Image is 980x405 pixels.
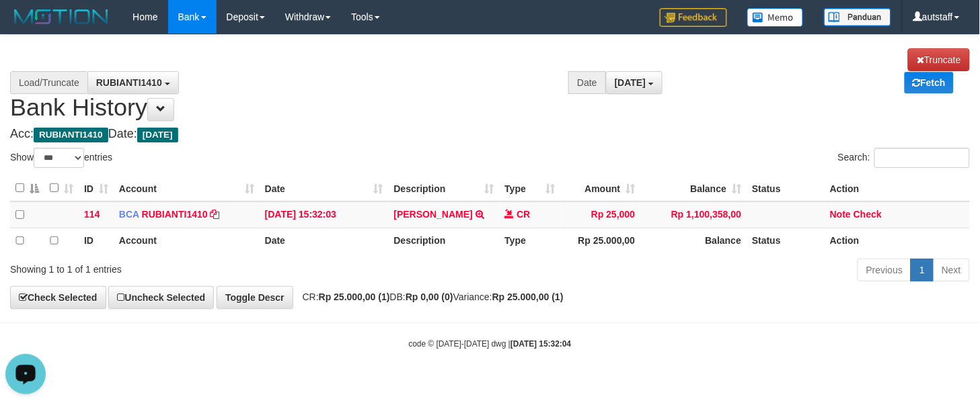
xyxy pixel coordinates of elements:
[825,175,970,201] th: Action
[137,128,178,142] span: [DATE]
[44,175,79,201] th: : activate to sort column ascending
[10,7,112,27] img: MOTION_logo.png
[911,259,934,281] a: 1
[10,48,970,121] h1: Bank History
[409,339,572,349] small: code © [DATE]-[DATE] dwg |
[560,228,640,253] th: Rp 25.000,00
[394,209,473,220] a: [PERSON_NAME]
[260,228,389,253] th: Date
[296,291,564,302] span: CR: DB: Variance:
[34,148,84,168] select: Showentries
[660,8,727,27] img: Feedback.jpg
[319,291,390,302] strong: Rp 25.000,00 (1)
[640,175,747,201] th: Balance: activate to sort column ascending
[10,148,112,168] label: Show entries
[606,71,663,94] button: [DATE]
[84,209,100,220] span: 114
[500,175,561,201] th: Type: activate to sort column ascending
[747,228,825,253] th: Status
[747,175,825,201] th: Status
[108,286,214,309] a: Uncheck Selected
[10,286,106,309] a: Check Selected
[874,148,970,168] input: Search:
[211,209,220,220] a: Copy RUBIANTI1410 to clipboard
[854,209,882,220] a: Check
[114,228,260,253] th: Account
[96,77,162,88] span: RUBIANTI1410
[858,259,911,281] a: Previous
[34,128,108,142] span: RUBIANTI1410
[747,8,804,27] img: Button%20Memo.svg
[933,259,970,281] a: Next
[838,148,970,168] label: Search:
[560,175,640,201] th: Amount: activate to sort column ascending
[119,209,139,220] span: BCA
[87,71,179,94] button: RUBIANTI1410
[406,291,453,302] strong: Rp 0,00 (0)
[908,48,970,71] a: Truncate
[10,175,44,201] th: : activate to sort column descending
[389,228,500,253] th: Description
[114,175,260,201] th: Account: activate to sort column ascending
[825,228,970,253] th: Action
[517,209,530,220] span: CR
[10,128,970,141] h4: Acc: Date:
[217,286,293,309] a: Toggle Descr
[142,209,208,220] a: RUBIANTI1410
[511,339,571,349] strong: [DATE] 15:32:04
[260,175,389,201] th: Date: activate to sort column ascending
[568,71,606,94] div: Date
[10,257,398,276] div: Showing 1 to 1 of 1 entries
[79,175,114,201] th: ID: activate to sort column ascending
[5,5,46,46] button: Open LiveChat chat widget
[560,201,640,228] td: Rp 25,000
[905,72,954,93] a: Fetch
[824,8,891,26] img: panduan.png
[260,201,389,228] td: [DATE] 15:32:03
[500,228,561,253] th: Type
[492,291,564,302] strong: Rp 25.000,00 (1)
[830,209,851,220] a: Note
[79,228,114,253] th: ID
[640,228,747,253] th: Balance
[615,77,646,88] span: [DATE]
[640,201,747,228] td: Rp 1,100,358,00
[389,175,500,201] th: Description: activate to sort column ascending
[10,71,87,94] div: Load/Truncate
